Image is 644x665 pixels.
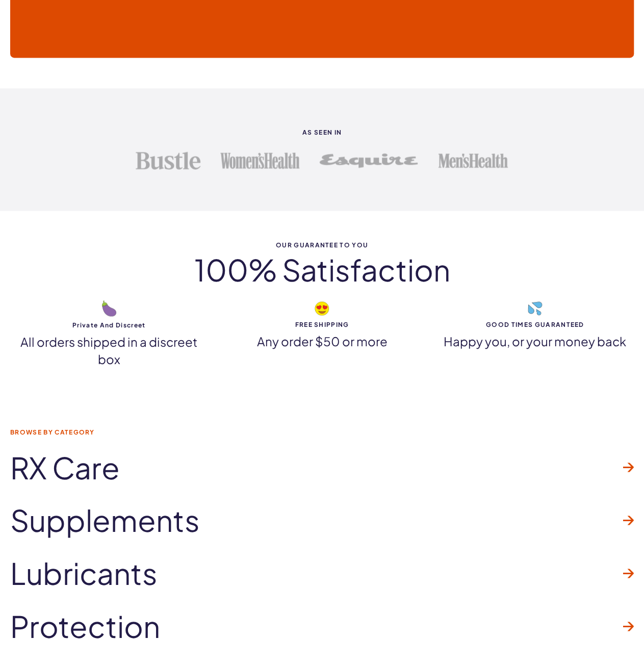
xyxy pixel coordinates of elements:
[102,300,116,316] img: eggplant emoji
[10,493,634,546] a: Supplements
[136,151,201,170] img: Bustle logo
[528,301,542,316] img: droplets emoji
[10,599,634,652] a: Protection
[436,332,634,350] p: Happy you, or your money back
[10,321,208,328] strong: Private and discreet
[10,428,634,435] span: Browse by Category
[223,332,421,350] p: Any order $50 or more
[10,241,634,248] span: Our guarantee to you
[223,321,421,327] strong: FREE SHIPPING
[10,503,200,536] span: Supplements
[10,556,158,589] span: Lubricants
[10,609,160,642] span: Protection
[10,253,634,286] h2: 100% satisfaction
[10,441,634,494] a: RX Care
[10,546,634,599] a: Lubricants
[10,333,208,367] p: All orders shipped in a discreet box
[10,129,634,136] strong: As seen in
[436,321,634,327] strong: GOOD TIMES GUARANTEED
[10,451,120,483] span: RX Care
[315,301,329,316] img: heart-eyes emoji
